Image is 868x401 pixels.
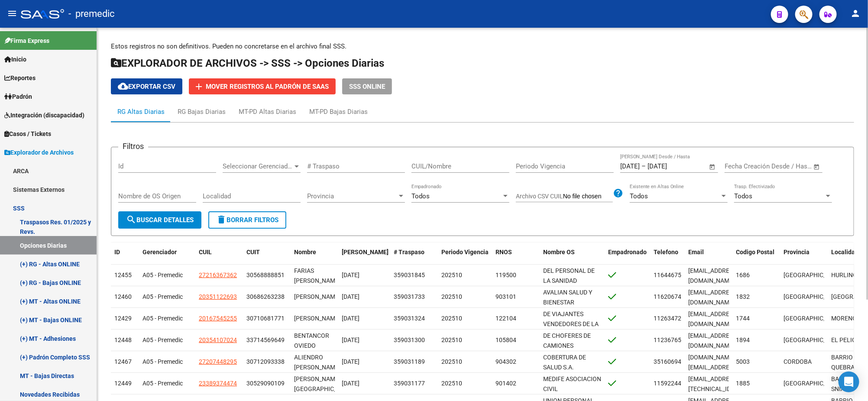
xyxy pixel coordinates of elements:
div: 30686263238 [246,292,285,302]
span: # Traspaso [394,249,424,255]
span: 20351122693 [199,293,237,300]
span: Codigo Postal [736,249,774,255]
span: Buscar Detalles [126,216,194,224]
span: 202510 [441,293,462,300]
datatable-header-cell: Nombre OS [540,243,605,272]
datatable-header-cell: Nombre [291,243,338,272]
datatable-header-cell: Empadronado [605,243,650,272]
div: MT-PD Bajas Diarias [309,107,368,116]
span: CUIL [199,249,212,255]
button: Mover registros al PADRÓN de SAAS [189,78,336,94]
datatable-header-cell: Gerenciador [139,243,195,272]
datatable-header-cell: Fecha Traspaso [338,243,390,272]
div: 30710681771 [246,314,285,323]
span: Nombre OS [543,249,575,255]
span: Telefono [654,249,678,255]
span: 122104 [496,315,516,322]
span: 202510 [441,272,462,278]
span: Integración (discapacidad) [4,110,84,120]
span: kisilad118@ncien.com [688,267,738,284]
span: [GEOGRAPHIC_DATA] [784,336,842,343]
span: 202510 [441,380,462,387]
span: DE VIAJANTES VENDEDORES DE LA [GEOGRAPHIC_DATA]. (ANDAR) [543,310,603,347]
datatable-header-cell: Periodo Vigencia [438,243,492,272]
datatable-header-cell: ID [111,243,139,272]
div: MT-PD Altas Diarias [239,107,296,116]
span: RNOS [496,249,512,255]
div: 30529090109 [246,378,285,388]
span: DE CHOFERES DE CAMIONES [543,332,591,349]
span: [PERSON_NAME][GEOGRAPHIC_DATA] [294,375,353,392]
span: c.eci1991gau.na+rrbp@gmail.com [688,354,738,381]
span: 20354107024 [199,336,237,343]
span: A05 - Premedic [143,293,183,300]
span: Inicio [4,55,26,64]
span: A05 - Premedic [143,358,183,365]
span: Periodo Vigencia [441,249,489,255]
span: 1885 [736,380,750,387]
span: [GEOGRAPHIC_DATA] [784,315,842,322]
span: Explorador de Archivos [4,148,74,157]
span: 1123676527 [654,336,688,343]
span: Localidad [831,249,858,255]
span: [GEOGRAPHIC_DATA] [784,380,842,387]
span: Archivo CSV CUIL [516,193,563,200]
span: ID [114,249,120,255]
span: 119500 [496,272,516,278]
span: 202510 [441,336,462,343]
input: Archivo CSV CUIL [563,193,613,200]
span: Exportar CSV [118,83,175,91]
span: Todos [734,192,752,200]
span: 359031189 [394,358,425,365]
span: 12429 [114,315,132,322]
button: Borrar Filtros [208,211,286,229]
span: Todos [411,192,430,200]
span: BARRIO QUEBRADA LAS [831,354,862,381]
span: Borrar Filtros [216,216,279,224]
input: Fecha fin [768,162,810,170]
span: DEL PERSONAL DE LA SANIDAD ARGENTINA [543,267,595,294]
input: Fecha inicio [725,162,760,170]
span: [PERSON_NAME] [342,249,389,255]
div: [DATE] [342,314,387,323]
datatable-header-cell: CUIL [195,243,243,272]
span: Firma Express [4,36,49,45]
span: [PERSON_NAME] [294,315,340,322]
span: ALIENDRO [PERSON_NAME] DEL [294,354,340,381]
span: [GEOGRAPHIC_DATA] [784,272,842,278]
span: BENTANCOR OVIEDO [PERSON_NAME] [294,332,340,359]
datatable-header-cell: Provincia [780,243,828,272]
span: 1126347243 [654,315,688,322]
div: 30712093338 [246,357,285,367]
span: 359031733 [394,293,425,300]
div: [DATE] [342,292,387,302]
span: Padrón [4,92,32,101]
span: 1159224475 [654,380,688,387]
span: Gerenciador [143,249,177,255]
span: 903101 [496,293,516,300]
span: 1744 [736,315,750,322]
span: Mover registros al PADRÓN de SAAS [206,83,329,91]
span: gabrielanferreira550+111@gmail.com [688,310,738,327]
div: Open Intercom Messenger [839,372,859,392]
button: Exportar CSV [111,78,182,94]
span: 12460 [114,293,132,300]
datatable-header-cell: Telefono [650,243,685,272]
span: CUIT [246,249,260,255]
h3: Filtros [118,140,148,152]
span: Todos [630,192,648,200]
span: 12467 [114,358,132,365]
div: RG Altas Diarias [117,107,165,116]
span: - premedic [68,4,115,23]
span: 1686 [736,272,750,278]
mat-icon: add [194,81,204,92]
span: bentancorjuancruz857@gmail.com [688,332,738,349]
datatable-header-cell: RNOS [492,243,540,272]
span: FARIAS [PERSON_NAME] [294,267,340,284]
span: AVALIAN SALUD Y BIENESTAR COOPERATIVA LIMITADA [543,289,592,325]
span: Seleccionar Gerenciador [223,162,293,170]
div: [DATE] [342,270,387,280]
span: BARRIO SNIAFA [831,375,853,392]
div: [DATE] [342,378,387,388]
div: 33714569649 [246,335,285,345]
